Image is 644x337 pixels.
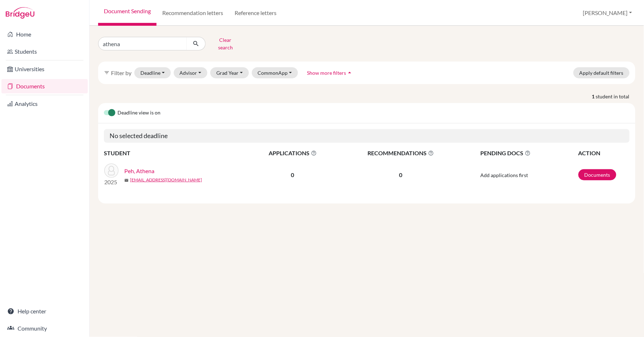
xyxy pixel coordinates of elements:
[578,148,630,158] th: ACTION
[1,44,88,59] a: Students
[1,97,88,111] a: Analytics
[104,129,630,143] h5: No selected deadline
[247,149,338,157] span: APPLICATIONS
[307,70,346,76] span: Show more filters
[1,304,88,318] a: Help center
[206,34,245,53] button: Clear search
[346,69,353,76] i: arrow_drop_up
[104,178,119,186] p: 2025
[301,67,359,78] button: Show more filtersarrow_drop_up
[130,177,202,183] a: [EMAIL_ADDRESS][DOMAIN_NAME]
[573,67,630,78] button: Apply default filters
[6,7,34,19] img: Bridge-U
[578,169,616,180] a: Documents
[124,167,154,175] a: Peh, Athena
[124,178,129,182] span: mail
[111,69,131,76] span: Filter by
[1,27,88,41] a: Home
[117,109,160,117] span: Deadline view is on
[580,6,635,20] button: [PERSON_NAME]
[1,321,88,336] a: Community
[481,172,528,178] span: Add applications first
[1,79,88,93] a: Documents
[104,148,247,158] th: STUDENT
[592,93,596,100] strong: 1
[104,70,110,75] i: filter_list
[252,67,298,78] button: CommonApp
[596,93,635,100] span: student in total
[174,67,208,78] button: Advisor
[291,171,294,178] b: 0
[134,67,171,78] button: Deadline
[98,37,187,50] input: Find student by name...
[210,67,249,78] button: Grad Year
[338,149,463,157] span: RECOMMENDATIONS
[1,62,88,76] a: Universities
[104,163,119,178] img: Peh, Athena
[338,171,463,179] p: 0
[481,149,578,157] span: PENDING DOCS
